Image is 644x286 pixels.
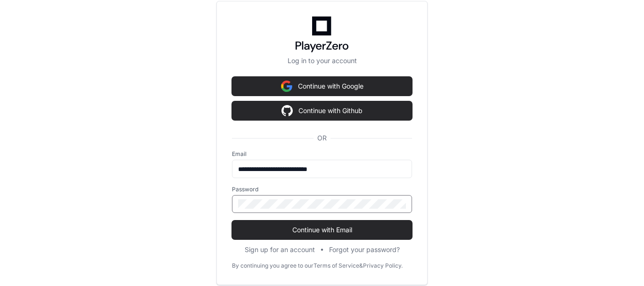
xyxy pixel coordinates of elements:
[245,245,315,254] button: Sign up for an account
[314,262,359,270] a: Terms of Service
[281,77,292,96] img: Sign in with google
[232,221,412,239] button: Continue with Email
[232,225,412,235] span: Continue with Email
[232,56,412,65] p: Log in to your account
[232,77,412,96] button: Continue with Google
[232,101,412,120] button: Continue with Github
[232,262,314,270] div: By continuing you agree to our
[232,150,412,158] label: Email
[281,101,293,120] img: Sign in with google
[359,262,363,270] div: &
[232,186,412,193] label: Password
[329,245,400,254] button: Forgot your password?
[363,262,403,270] a: Privacy Policy.
[314,133,330,143] span: OR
